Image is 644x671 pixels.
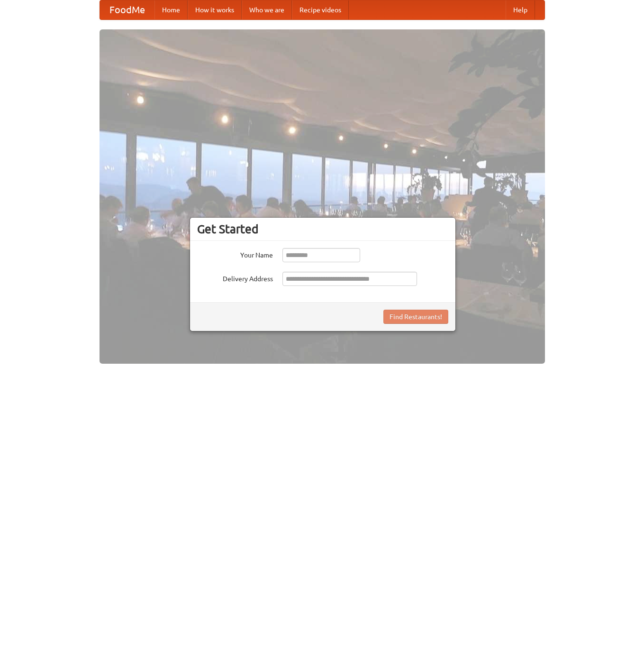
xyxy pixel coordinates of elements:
[197,272,273,284] label: Delivery Address
[154,0,188,19] a: Home
[100,0,154,19] a: FoodMe
[292,0,349,19] a: Recipe videos
[242,0,292,19] a: Who we are
[197,222,448,236] h3: Get Started
[383,310,448,324] button: Find Restaurants!
[506,0,535,19] a: Help
[197,248,273,260] label: Your Name
[188,0,242,19] a: How it works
